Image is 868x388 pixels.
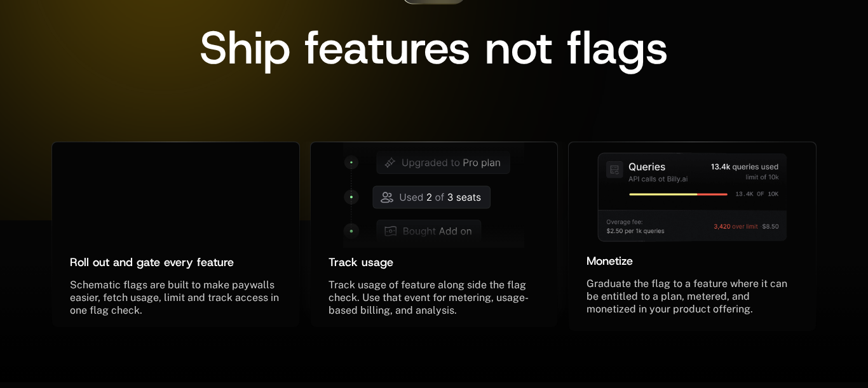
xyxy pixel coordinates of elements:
[70,255,234,270] span: Roll out and gate every feature
[70,279,281,316] span: Schematic flags are built to make paywalls easier, fetch usage, limit and track access in one fla...
[587,278,790,315] span: Graduate the flag to a feature where it can be entitled to a plan, metered, and monetized in your...
[200,17,668,78] span: Ship features not flags
[329,255,393,270] span: Track usage
[587,253,633,269] span: Monetize
[329,279,529,316] span: Track usage of feature along side the flag check. Use that event for metering, usage-based billin...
